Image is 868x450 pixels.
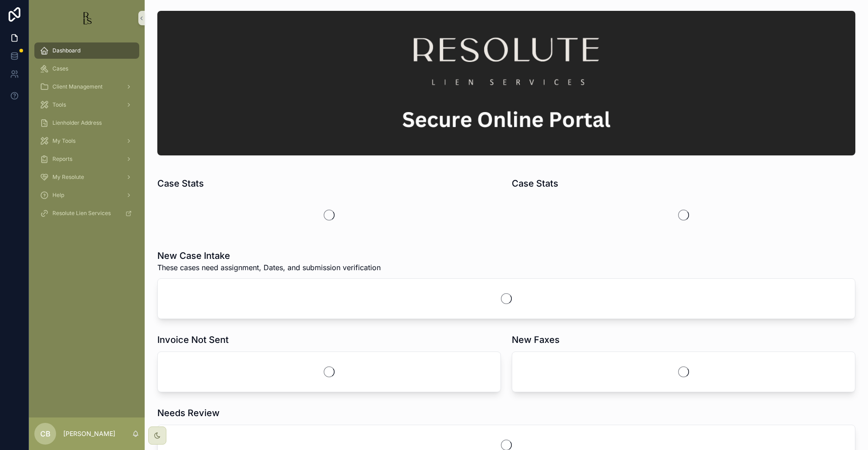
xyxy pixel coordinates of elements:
a: Tools [34,97,139,113]
a: My Tools [34,133,139,149]
p: [PERSON_NAME] [63,429,115,438]
span: Resolute Lien Services [52,210,111,217]
span: Lienholder Address [52,119,102,127]
span: Cases [52,65,68,72]
span: Tools [52,101,66,108]
h1: Case Stats [157,177,204,190]
span: Reports [52,155,72,163]
h1: New Case Intake [157,249,381,262]
a: Cases [34,61,139,77]
img: App logo [80,11,94,25]
a: Resolute Lien Services [34,205,139,221]
a: My Resolute [34,169,139,185]
span: CB [40,428,51,439]
h1: Invoice Not Sent [157,333,229,346]
h1: New Faxes [512,333,560,346]
h1: Needs Review [157,407,220,419]
span: Client Management [52,83,103,90]
span: Help [52,192,64,199]
a: Lienholder Address [34,115,139,131]
span: My Tools [52,137,75,145]
a: Reports [34,151,139,167]
a: Client Management [34,79,139,95]
span: Dashboard [52,47,80,54]
h1: Case Stats [512,177,558,190]
a: Dashboard [34,42,139,59]
a: Help [34,187,139,203]
div: scrollable content [29,36,145,233]
span: My Resolute [52,173,84,181]
span: These cases need assignment, Dates, and submission verification [157,262,381,273]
